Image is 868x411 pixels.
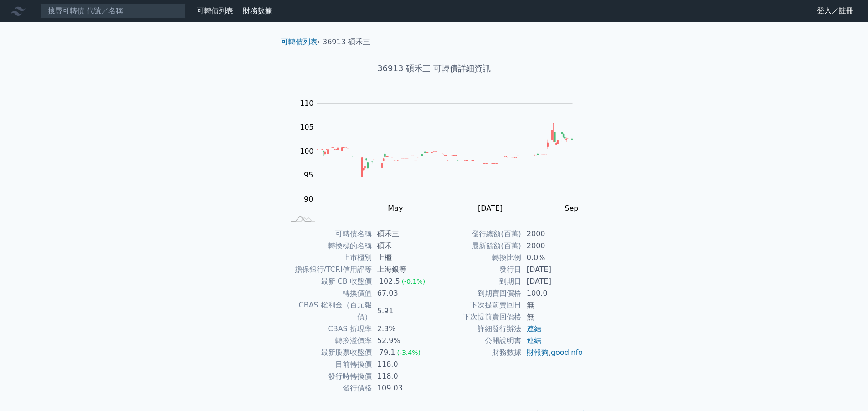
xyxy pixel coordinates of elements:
[377,276,402,287] div: 102.5
[434,287,521,299] td: 到期賣回價格
[372,264,434,276] td: 上海銀等
[521,299,584,311] td: 無
[434,276,521,287] td: 到期日
[521,347,584,359] td: ,
[434,311,521,323] td: 下次提前賣回價格
[372,299,434,323] td: 5.91
[377,347,397,359] div: 79.1
[285,359,372,370] td: 目前轉換價
[521,287,584,299] td: 100.0
[434,323,521,335] td: 詳細發行辦法
[285,323,372,335] td: CBAS 折現率
[281,37,318,46] a: 可轉債列表
[300,99,314,108] tspan: 110
[372,228,434,240] td: 碩禾三
[434,335,521,347] td: 公開說明書
[372,382,434,394] td: 109.03
[285,264,372,276] td: 擔保銀行/TCRI信用評等
[434,347,521,359] td: 財務數據
[372,287,434,299] td: 67.03
[521,228,584,240] td: 2000
[285,228,372,240] td: 可轉債名稱
[521,264,584,276] td: [DATE]
[810,4,861,18] a: 登入／註冊
[40,3,186,19] input: 搜尋可轉債 代號／名稱
[285,287,372,299] td: 轉換價值
[397,349,421,356] span: (-3.4%)
[304,195,313,203] tspan: 90
[521,276,584,287] td: [DATE]
[372,359,434,370] td: 118.0
[285,299,372,323] td: CBAS 權利金（百元報價）
[243,6,272,15] a: 財務數據
[304,171,313,179] tspan: 95
[285,252,372,264] td: 上市櫃別
[281,36,320,47] li: ›
[274,62,595,75] h1: 36913 碩禾三 可轉債詳細資訊
[285,335,372,347] td: 轉換溢價率
[478,204,503,213] tspan: [DATE]
[434,240,521,252] td: 最新餘額(百萬)
[521,311,584,323] td: 無
[372,335,434,347] td: 52.9%
[285,370,372,382] td: 發行時轉換價
[300,123,314,131] tspan: 105
[285,276,372,287] td: 最新 CB 收盤價
[402,278,426,285] span: (-0.1%)
[285,240,372,252] td: 轉換標的名稱
[521,240,584,252] td: 2000
[197,6,233,15] a: 可轉債列表
[434,252,521,264] td: 轉換比例
[372,240,434,252] td: 碩禾
[285,382,372,394] td: 發行價格
[295,99,586,213] g: Chart
[565,204,578,213] tspan: Sep
[551,348,583,357] a: goodinfo
[372,323,434,335] td: 2.3%
[285,347,372,359] td: 最新股票收盤價
[434,299,521,311] td: 下次提前賣回日
[323,36,370,47] li: 36913 碩禾三
[372,370,434,382] td: 118.0
[434,264,521,276] td: 發行日
[372,252,434,264] td: 上櫃
[527,348,549,357] a: 財報狗
[527,336,541,345] a: 連結
[521,252,584,264] td: 0.0%
[388,204,403,213] tspan: May
[300,147,314,156] tspan: 100
[434,228,521,240] td: 發行總額(百萬)
[527,324,541,333] a: 連結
